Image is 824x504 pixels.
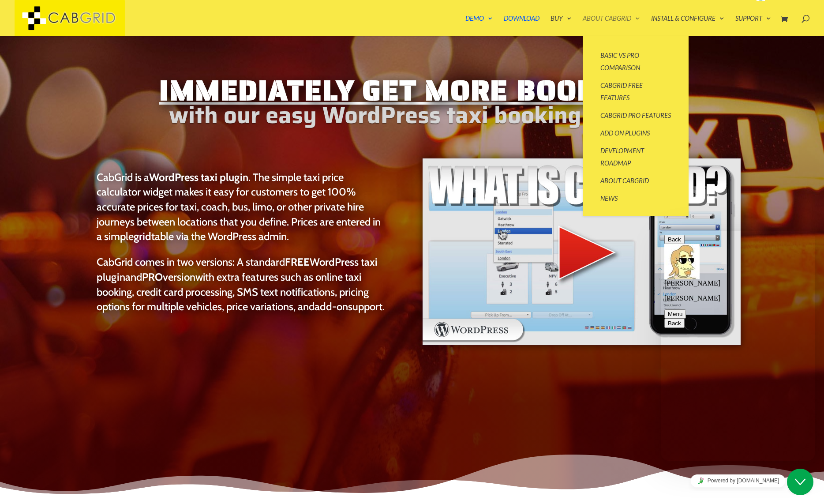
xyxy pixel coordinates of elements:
[592,189,680,207] a: News
[592,124,680,142] a: Add On Plugins
[504,15,539,36] a: Download
[97,256,378,283] a: FREEWordPress taxi plugin
[285,256,310,268] strong: FREE
[661,471,815,491] iframe: chat widget
[592,46,680,76] a: Basic vs Pro Comparison
[592,76,680,106] a: CabGrid Free Features
[149,171,248,184] strong: WordPress taxi plugin
[661,231,815,461] iframe: chat widget
[592,106,680,124] a: CabGrid Pro Features
[422,158,742,346] img: WordPress taxi booking plugin Intro Video
[97,170,387,255] p: CabGrid is a . The simple taxi price calculator widget makes it easy for customers to get 100% ac...
[592,172,680,189] a: About CabGrid
[787,469,815,495] iframe: chat widget
[651,15,724,36] a: Install & Configure
[142,271,163,283] strong: PRO
[551,15,572,36] a: Buy
[583,15,640,36] a: About CabGrid
[142,271,195,283] a: PROversion
[15,12,125,22] a: CabGrid Taxi Plugin
[315,300,348,313] a: add-on
[97,255,387,314] p: CabGrid comes in two versions: A standard and with extra features such as online taxi booking, cr...
[592,142,680,172] a: Development Roadmap
[134,230,151,243] strong: grid
[465,15,493,36] a: Demo
[82,111,742,124] h2: with our easy WordPress taxi booking plugin
[735,15,771,36] a: Support
[82,75,742,111] h1: Immediately Get More Bookings
[422,339,742,348] a: WordPress taxi booking plugin Intro Video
